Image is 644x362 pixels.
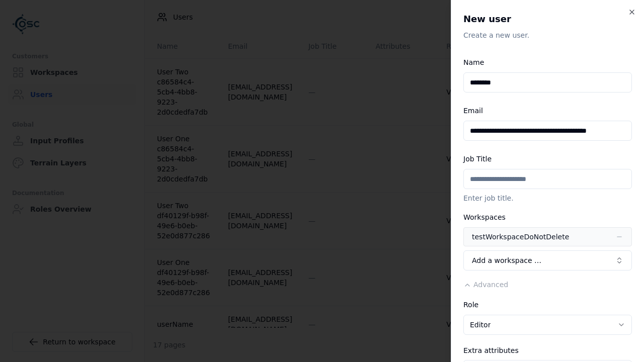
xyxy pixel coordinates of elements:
[463,347,632,354] div: Extra attributes
[463,30,632,40] p: Create a new user.
[463,213,506,221] label: Workspaces
[463,193,632,203] p: Enter job title.
[463,301,478,309] label: Role
[463,12,632,26] h2: New user
[472,232,569,242] div: testWorkspaceDoNotDelete
[463,155,492,163] label: Job Title
[463,107,483,115] label: Email
[472,255,541,265] span: Add a workspace …
[473,281,508,289] span: Advanced
[463,280,508,290] button: Advanced
[463,58,484,66] label: Name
